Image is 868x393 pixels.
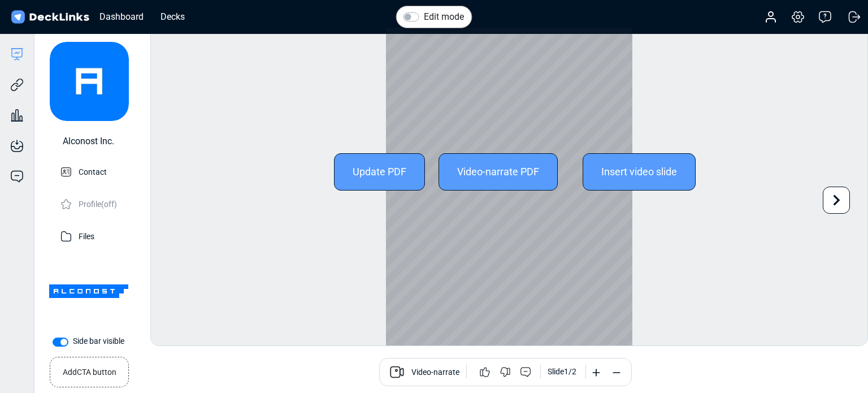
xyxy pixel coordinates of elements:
label: Edit mode [424,10,464,24]
p: Files [79,228,94,243]
img: avatar [50,42,129,121]
p: Profile (off) [79,196,117,210]
div: Video-narrate PDF [439,153,558,191]
label: Side bar visible [73,335,124,347]
div: Alconost Inc. [63,135,114,148]
div: Slide 1 / 2 [548,366,576,378]
div: Insert video slide [583,153,696,191]
p: Contact [79,164,107,178]
div: Decks [155,10,190,24]
small: Add CTA button [63,362,116,378]
img: Company Banner [49,252,128,331]
span: Video-narrate [411,366,459,380]
div: Update PDF [334,153,425,191]
img: DeckLinks [9,9,91,25]
div: Dashboard [94,10,149,24]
